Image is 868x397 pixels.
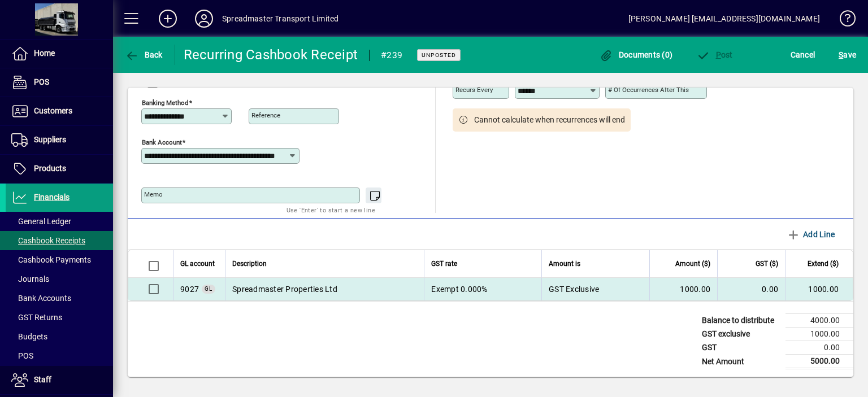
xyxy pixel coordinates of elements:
[431,258,457,270] span: GST rate
[808,258,839,270] span: Extend ($)
[6,366,113,394] a: Staff
[11,313,62,322] span: GST Returns
[455,86,493,94] mat-label: Recurs every
[787,225,835,243] span: Add Line
[717,278,785,300] td: 0.00
[6,327,113,346] a: Budgets
[6,212,113,231] a: General Ledger
[11,351,33,360] span: POS
[113,45,175,65] app-page-header-button: Back
[474,114,625,126] span: Cannot calculate when recurrences will end
[788,45,818,65] button: Cancel
[6,155,113,183] a: Products
[11,236,85,245] span: Cashbook Receipts
[34,135,66,144] span: Suppliers
[11,274,49,283] span: Journals
[649,278,717,300] td: 1000.00
[222,10,338,28] div: Spreadmaster Transport Limited
[693,45,736,65] button: Post
[150,8,186,29] button: Add
[6,97,113,125] a: Customers
[608,86,689,94] mat-label: # of occurrences after this
[6,346,113,365] a: POS
[785,314,853,328] td: 4000.00
[696,328,785,341] td: GST exclusive
[785,341,853,355] td: 0.00
[696,50,733,59] span: ost
[6,308,113,327] a: GST Returns
[34,193,70,202] span: Financials
[628,10,820,28] div: [PERSON_NAME] [EMAIL_ADDRESS][DOMAIN_NAME]
[184,46,358,64] div: Recurring Cashbook Receipt
[205,286,212,292] span: GL
[11,332,47,341] span: Budgets
[125,50,163,59] span: Back
[6,269,113,289] a: Journals
[11,255,91,264] span: Cashbook Payments
[785,278,853,300] td: 1000.00
[6,68,113,97] a: POS
[541,278,649,300] td: GST Exclusive
[675,258,710,270] span: Amount ($)
[34,49,55,58] span: Home
[6,250,113,269] a: Cashbook Payments
[144,190,163,198] mat-label: Memo
[839,50,843,59] span: S
[34,164,66,173] span: Products
[186,8,222,29] button: Profile
[422,51,456,59] span: Unposted
[756,258,778,270] span: GST ($)
[251,111,280,119] mat-label: Reference
[782,224,840,245] button: Add Line
[6,289,113,308] a: Bank Accounts
[34,106,72,115] span: Customers
[180,283,199,295] span: Spreadmaster Properties Ltd
[696,341,785,355] td: GST
[6,40,113,68] a: Home
[6,126,113,154] a: Suppliers
[122,45,166,65] button: Back
[11,217,71,226] span: General Ledger
[785,355,853,369] td: 5000.00
[34,375,51,384] span: Staff
[11,294,71,303] span: Bank Accounts
[180,258,215,270] span: GL account
[232,258,267,270] span: Description
[424,278,541,300] td: Exempt 0.000%
[34,77,49,86] span: POS
[225,278,424,300] td: Spreadmaster Properties Ltd
[839,46,856,64] span: ave
[596,45,675,65] button: Documents (0)
[142,99,189,107] mat-label: Banking method
[696,355,785,369] td: Net Amount
[287,203,375,216] mat-hint: Use 'Enter' to start a new line
[696,314,785,328] td: Balance to distribute
[142,138,182,146] mat-label: Bank Account
[549,258,580,270] span: Amount is
[836,45,859,65] button: Save
[716,50,721,59] span: P
[599,50,672,59] span: Documents (0)
[785,328,853,341] td: 1000.00
[6,231,113,250] a: Cashbook Receipts
[831,2,854,39] a: Knowledge Base
[381,46,402,64] div: #239
[791,46,815,64] span: Cancel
